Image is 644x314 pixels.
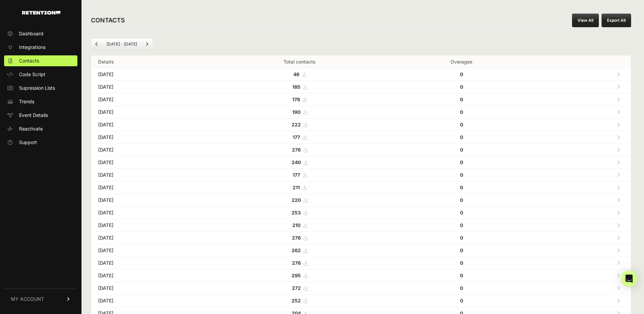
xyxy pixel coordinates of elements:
a: 240 [292,159,308,165]
span: Reactivate [19,125,43,132]
a: 220 [292,197,308,203]
strong: 0 [460,197,463,203]
a: 210 [292,222,307,228]
strong: 0 [460,71,463,77]
a: 178 [292,97,307,102]
td: [DATE] [91,169,209,181]
a: Support [4,137,77,148]
td: [DATE] [91,144,209,156]
td: [DATE] [91,181,209,194]
a: Dashboard [4,28,77,39]
button: Export All [602,14,631,27]
strong: 262 [292,247,301,253]
strong: 220 [292,197,301,203]
th: Total contacts [209,56,391,68]
h2: CONTACTS [91,16,125,25]
strong: 295 [292,273,301,278]
strong: 177 [293,172,300,178]
strong: 0 [460,285,463,291]
span: Event Details [19,112,48,119]
strong: 0 [460,159,463,165]
strong: 276 [292,235,301,241]
td: [DATE] [91,269,209,282]
strong: 0 [460,235,463,241]
strong: 0 [460,247,463,253]
span: Supression Lists [19,85,55,91]
strong: 46 [293,71,299,77]
a: 222 [292,122,308,127]
a: MY ACCOUNT [4,289,77,309]
strong: 252 [292,298,301,303]
td: [DATE] [91,68,209,81]
div: Open Intercom Messenger [621,271,637,287]
strong: 177 [293,134,300,140]
strong: 0 [460,109,463,115]
td: [DATE] [91,257,209,269]
strong: 240 [292,159,301,165]
td: [DATE] [91,106,209,119]
span: Code Script [19,71,45,78]
span: MY ACCOUNT [11,296,44,302]
strong: 0 [460,260,463,266]
td: [DATE] [91,232,209,244]
strong: 253 [292,210,301,215]
a: 177 [293,172,307,178]
a: Event Details [4,110,77,121]
a: 211 [293,185,307,190]
a: Previous [91,39,102,50]
a: 272 [292,285,308,291]
a: 185 [292,84,307,90]
a: 177 [293,134,307,140]
a: 262 [292,247,308,253]
a: 276 [292,260,308,266]
span: Integrations [19,44,45,51]
strong: 0 [460,222,463,228]
strong: 185 [292,84,300,90]
a: 276 [292,235,308,241]
a: 253 [292,210,308,215]
strong: 190 [292,109,300,115]
strong: 272 [292,285,301,291]
a: View All [572,14,599,27]
a: 276 [292,147,308,153]
a: 190 [292,109,307,115]
span: Dashboard [19,30,43,37]
strong: 0 [460,210,463,215]
td: [DATE] [91,219,209,232]
strong: 0 [460,172,463,178]
td: [DATE] [91,156,209,169]
a: Integrations [4,42,77,53]
a: Contacts [4,55,77,66]
strong: 0 [460,134,463,140]
span: Support [19,139,37,146]
li: [DATE] - [DATE] [102,41,141,47]
strong: 0 [460,97,463,102]
td: [DATE] [91,207,209,219]
strong: 276 [292,260,301,266]
strong: 0 [460,185,463,190]
strong: 0 [460,298,463,303]
span: Trends [19,98,34,105]
td: [DATE] [91,244,209,257]
strong: 210 [292,222,300,228]
a: Trends [4,96,77,107]
a: Reactivate [4,123,77,134]
td: [DATE] [91,119,209,131]
th: Overages [391,56,532,68]
img: Retention.com [22,11,60,15]
th: Details [91,56,209,68]
td: [DATE] [91,81,209,93]
a: Supression Lists [4,83,77,93]
strong: 222 [292,122,301,127]
td: [DATE] [91,131,209,144]
a: 46 [293,71,306,77]
strong: 0 [460,147,463,153]
td: [DATE] [91,282,209,295]
td: [DATE] [91,93,209,106]
strong: 178 [292,97,300,102]
strong: 0 [460,84,463,90]
a: 295 [292,273,308,278]
a: 252 [292,298,308,303]
strong: 276 [292,147,301,153]
span: Contacts [19,57,39,64]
